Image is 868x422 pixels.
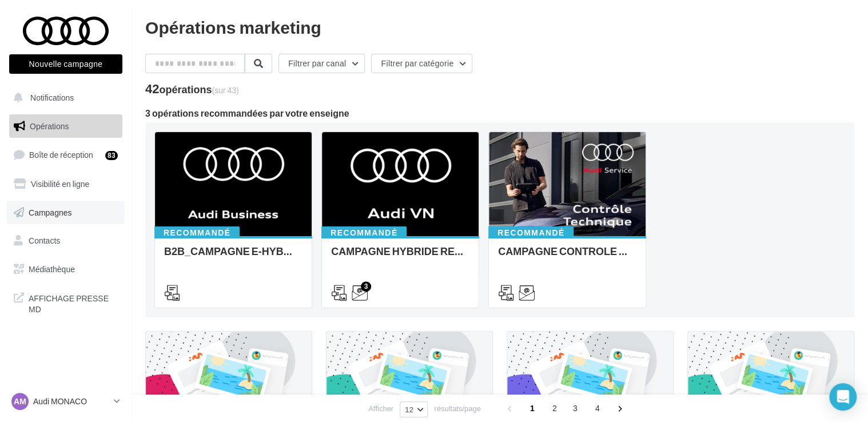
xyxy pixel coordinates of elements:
[29,236,60,245] span: Contacts
[105,151,118,160] div: 83
[331,245,469,268] div: CAMPAGNE HYBRIDE RECHARGEABLE
[29,264,75,274] span: Médiathèque
[29,207,72,217] span: Campagnes
[829,383,857,411] div: Open Intercom Messenger
[14,396,26,407] span: AM
[31,179,89,189] span: Visibilité en ligne
[7,142,125,167] a: Boîte de réception83
[361,281,371,292] div: 3
[371,54,472,73] button: Filtrer par catégorie
[145,82,239,95] div: 42
[321,226,407,239] div: Recommandé
[9,54,122,74] button: Nouvelle campagne
[400,401,428,417] button: 12
[145,109,854,118] div: 3 opérations recommandées par votre enseigne
[145,18,854,35] div: Opérations marketing
[7,86,120,110] button: Notifications
[368,403,393,414] span: Afficher
[33,396,109,407] p: Audi MONACO
[7,114,125,138] a: Opérations
[7,257,125,281] a: Médiathèque
[566,399,584,417] span: 3
[212,85,239,95] span: (sur 43)
[29,290,118,315] span: AFFICHAGE PRESSE MD
[488,226,574,239] div: Recommandé
[588,399,607,417] span: 4
[164,245,302,268] div: B2B_CAMPAGNE E-HYBRID OCTOBRE
[278,54,365,73] button: Filtrer par canal
[30,93,74,102] span: Notifications
[7,286,125,320] a: AFFICHAGE PRESSE MD
[405,405,413,414] span: 12
[30,121,69,131] span: Opérations
[159,84,238,94] div: opérations
[9,391,122,412] a: AM Audi MONACO
[546,399,564,417] span: 2
[498,245,636,268] div: CAMPAGNE CONTROLE TECHNIQUE 25€ OCTOBRE
[7,172,125,196] a: Visibilité en ligne
[7,229,125,253] a: Contacts
[523,399,541,417] span: 1
[434,403,481,414] span: résultats/page
[154,226,240,239] div: Recommandé
[29,150,93,160] span: Boîte de réception
[7,201,125,225] a: Campagnes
